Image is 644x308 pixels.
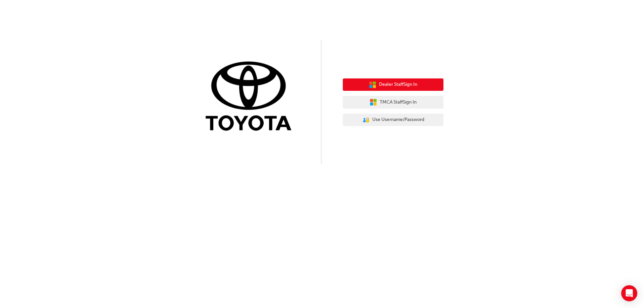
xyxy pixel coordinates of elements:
[372,116,424,124] span: Use Username/Password
[343,96,443,109] button: TMCA StaffSign In
[380,99,417,106] span: TMCA Staff Sign In
[621,285,637,301] div: Open Intercom Messenger
[343,114,443,126] button: Use Username/Password
[201,60,301,134] img: Trak
[343,78,443,91] button: Dealer StaffSign In
[379,81,417,88] span: Dealer Staff Sign In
